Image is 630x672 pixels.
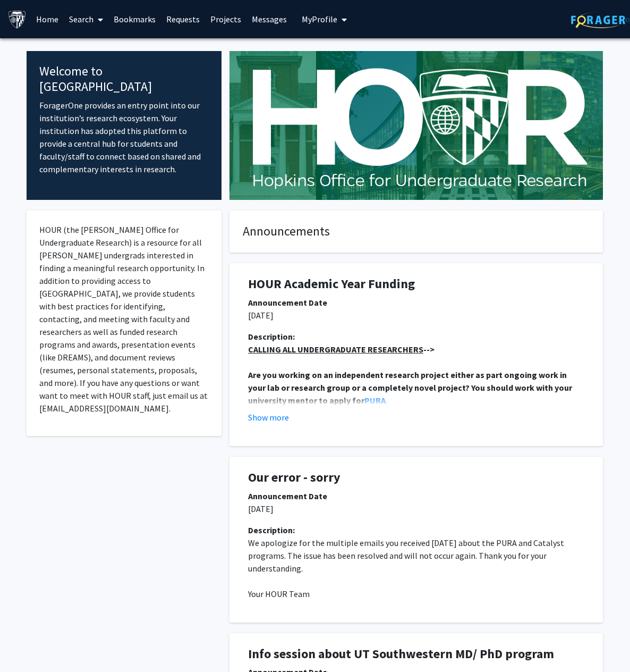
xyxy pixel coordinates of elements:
[248,330,584,343] div: Description:
[39,64,209,95] h4: Welcome to [GEOGRAPHIC_DATA]
[248,309,584,322] p: [DATE]
[39,99,209,175] p: ForagerOne provides an entry point into our institution’s research ecosystem. Your institution ha...
[248,411,289,424] button: Show more
[364,395,386,406] a: PURA
[248,490,584,502] div: Announcement Date
[205,1,246,38] a: Projects
[229,51,603,200] img: Cover Image
[246,1,292,38] a: Messages
[248,344,435,355] strong: -->
[248,536,584,575] p: We apologize for the multiple emails you received [DATE] about the PURA and Catalyst programs. Th...
[248,502,584,515] p: [DATE]
[248,646,584,662] h1: Info session about UT Southwestern MD/ PhD program
[248,470,584,485] h1: Our error - sorry
[64,1,108,38] a: Search
[161,1,205,38] a: Requests
[248,587,584,600] p: Your HOUR Team
[243,224,590,239] h4: Announcements
[31,1,64,38] a: Home
[248,524,584,536] div: Description:
[248,276,584,292] h1: HOUR Academic Year Funding
[248,368,584,407] p: .
[39,223,209,415] p: HOUR (the [PERSON_NAME] Office for Undergraduate Research) is a resource for all [PERSON_NAME] un...
[108,1,161,38] a: Bookmarks
[8,10,27,29] img: Johns Hopkins University Logo
[248,369,574,406] strong: Are you working on an independent research project either as part ongoing work in your lab or res...
[302,14,337,24] span: My Profile
[8,624,45,664] iframe: Chat
[248,344,423,355] u: CALLING ALL UNDERGRADUATE RESEARCHERS
[248,296,584,309] div: Announcement Date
